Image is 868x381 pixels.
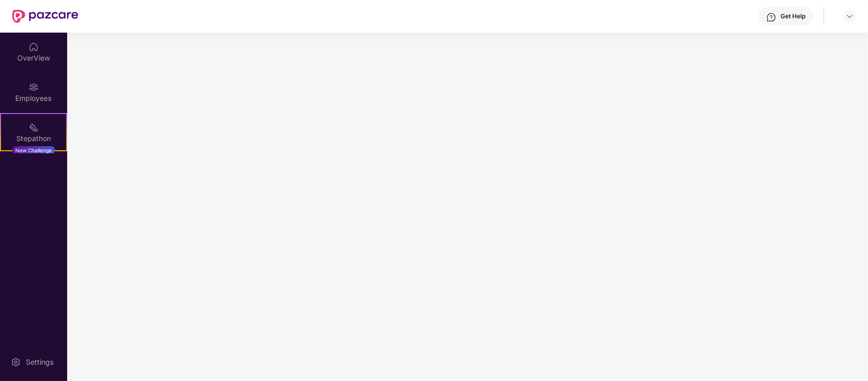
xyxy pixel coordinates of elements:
img: svg+xml;base64,PHN2ZyBpZD0iU2V0dGluZy0yMHgyMCIgeG1sbnM9Imh0dHA6Ly93d3cudzMub3JnLzIwMDAvc3ZnIiB3aW... [11,357,21,367]
img: svg+xml;base64,PHN2ZyBpZD0iRW1wbG95ZWVzIiB4bWxucz0iaHR0cDovL3d3dy53My5vcmcvMjAwMC9zdmciIHdpZHRoPS... [28,82,39,92]
img: svg+xml;base64,PHN2ZyBpZD0iSG9tZSIgeG1sbnM9Imh0dHA6Ly93d3cudzMub3JnLzIwMDAvc3ZnIiB3aWR0aD0iMjAiIG... [28,42,39,52]
div: New Challenge [12,146,55,154]
img: svg+xml;base64,PHN2ZyBpZD0iRHJvcGRvd24tMzJ4MzIiIHhtbG5zPSJodHRwOi8vd3d3LnczLm9yZy8yMDAwL3N2ZyIgd2... [846,12,854,20]
div: Settings [23,357,56,367]
img: New Pazcare Logo [12,10,78,23]
div: Stepathon [1,133,66,144]
img: svg+xml;base64,PHN2ZyB4bWxucz0iaHR0cDovL3d3dy53My5vcmcvMjAwMC9zdmciIHdpZHRoPSIyMSIgaGVpZ2h0PSIyMC... [28,122,39,132]
div: Get Help [780,12,805,20]
img: svg+xml;base64,PHN2ZyBpZD0iSGVscC0zMngzMiIgeG1sbnM9Imh0dHA6Ly93d3cudzMub3JnLzIwMDAvc3ZnIiB3aWR0aD... [766,12,776,22]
